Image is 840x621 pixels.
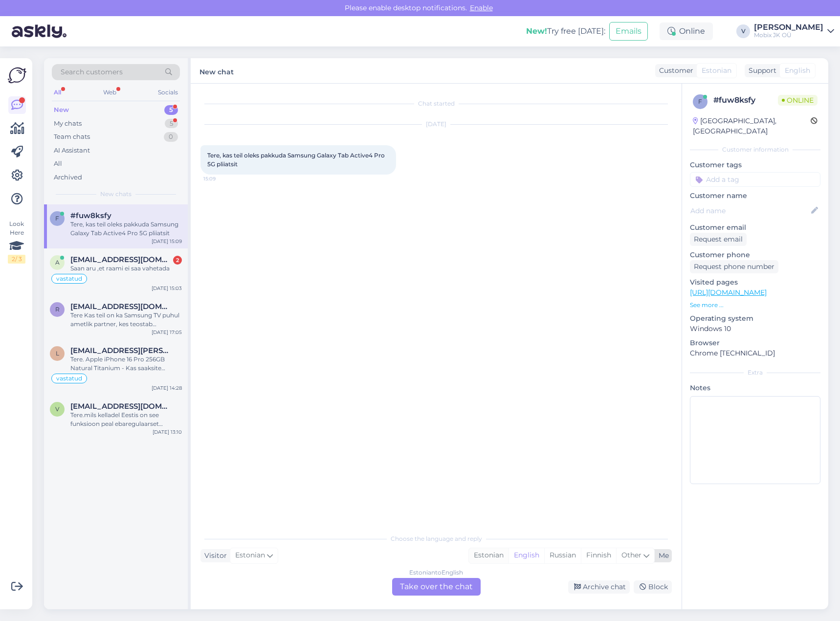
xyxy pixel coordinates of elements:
div: Take over the chat [392,578,481,596]
div: Archive chat [568,580,630,594]
p: See more ... [690,301,820,310]
input: Add name [690,205,809,216]
button: Emails [609,22,648,41]
span: Estonian [235,550,265,561]
p: Customer name [690,191,820,201]
div: 5 [165,119,178,129]
div: Tere Kas teil on ka Samsung TV puhul ametlik partner, kes teostab garantiitöid? [70,311,182,329]
div: [DATE] 17:05 [152,329,182,336]
div: [DATE] 15:09 [152,238,182,245]
p: Notes [690,383,820,393]
span: Other [621,551,641,559]
div: 2 / 3 [8,255,25,264]
div: Visitor [200,551,227,561]
div: [DATE] 13:10 [153,428,182,436]
div: All [52,86,63,99]
span: Tere, kas teil oleks pakkuda Samsung Galaxy Tab Active4 Pro 5G pliiatsit [207,152,386,168]
span: vastatud [56,276,82,282]
div: Request phone number [690,260,778,273]
label: New chat [199,64,234,77]
p: Customer tags [690,160,820,170]
div: Socials [156,86,180,99]
div: Extra [690,368,820,377]
div: 0 [164,132,178,142]
p: Customer phone [690,250,820,260]
div: Online [660,22,713,40]
div: Chat started [200,99,672,108]
span: Search customers [61,67,123,77]
span: Estonian [702,66,731,76]
div: 5 [164,105,178,115]
span: a [55,259,60,266]
p: Windows 10 [690,324,820,334]
div: [GEOGRAPHIC_DATA], [GEOGRAPHIC_DATA] [693,116,811,136]
p: Visited pages [690,277,820,288]
div: Tere, kas teil oleks pakkuda Samsung Galaxy Tab Active4 Pro 5G pliiatsit [70,220,182,238]
div: English [508,548,544,563]
div: Support [745,66,776,76]
span: l [56,350,59,357]
div: Try free [DATE]: [526,25,605,37]
div: 2 [173,256,182,265]
div: AI Assistant [54,146,90,155]
div: Customer [655,66,693,76]
div: # fuw8ksfy [713,94,778,106]
div: All [54,159,62,169]
div: Look Here [8,220,25,264]
p: Customer email [690,222,820,233]
div: Archived [54,173,82,182]
div: Team chats [54,132,90,142]
span: f [55,215,59,222]
span: New chats [100,190,132,199]
span: v [55,405,59,413]
div: Tere. Apple iPhone 16 Pro 256GB Natural Titanium - Kas saaksite täpsustada mis tootmisajaga mudel... [70,355,182,373]
div: [PERSON_NAME] [754,23,823,31]
div: New [54,105,69,115]
div: [DATE] 15:03 [152,285,182,292]
div: Estonian [469,548,508,563]
div: Russian [544,548,581,563]
span: los.santos.del.sol@gmail.com [70,346,172,355]
div: V [736,24,750,38]
p: Chrome [TECHNICAL_ID] [690,348,820,358]
div: Estonian to English [409,568,463,577]
div: Request email [690,233,747,246]
div: Web [101,86,118,99]
div: Finnish [581,548,616,563]
a: [URL][DOMAIN_NAME] [690,288,767,297]
span: vastatud [56,376,82,381]
span: 15:09 [203,175,240,182]
span: r [55,306,60,313]
div: Choose the language and reply [200,534,672,543]
div: Saan aru ,et raami ei saa vahetada [70,264,182,273]
span: raido.pajusi@gmail.com [70,302,172,311]
img: Askly Logo [8,66,26,85]
p: Operating system [690,313,820,324]
div: [DATE] 14:28 [152,384,182,392]
div: Tere.mils kelladel Eestis on see funksioon peal ebaregulaarset südamerütmi, mis võib viidata näit... [70,411,182,428]
span: Online [778,95,818,106]
input: Add a tag [690,172,820,187]
span: #fuw8ksfy [70,211,111,220]
div: Customer information [690,145,820,154]
span: valdek.veod@gmail.com [70,402,172,411]
span: Enable [467,3,496,12]
div: My chats [54,119,82,129]
div: [DATE] [200,120,672,129]
div: Mobix JK OÜ [754,31,823,39]
span: English [785,66,810,76]
div: Block [634,580,672,594]
b: New! [526,26,547,36]
span: ats.teppan@gmail.com [70,255,172,264]
div: Me [655,551,669,561]
p: Browser [690,338,820,348]
span: f [698,98,702,105]
a: [PERSON_NAME]Mobix JK OÜ [754,23,834,39]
